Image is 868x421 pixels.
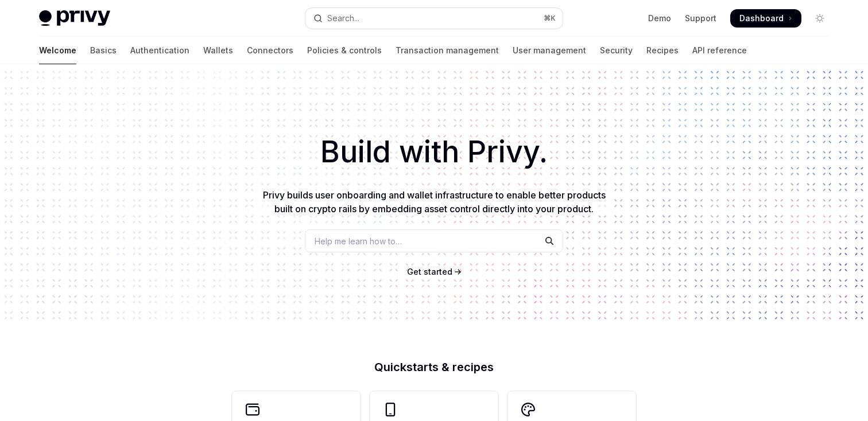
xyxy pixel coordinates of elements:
[90,37,117,64] a: Basics
[544,14,556,23] span: ⌘ K
[692,37,747,64] a: API reference
[247,37,293,64] a: Connectors
[39,37,76,64] a: Welcome
[600,37,633,64] a: Security
[130,37,189,64] a: Authentication
[646,37,679,64] a: Recipes
[305,8,563,29] button: Open search
[18,130,850,174] h1: Build with Privy.
[730,9,801,28] a: Dashboard
[811,9,829,28] button: Toggle dark mode
[407,266,452,278] a: Get started
[327,11,359,25] div: Search...
[407,267,452,276] span: Get started
[263,189,606,215] span: Privy builds user onboarding and wallet infrastructure to enable better products built on crypto ...
[739,13,784,24] span: Dashboard
[232,361,636,373] h2: Quickstarts & recipes
[307,37,382,64] a: Policies & controls
[203,37,233,64] a: Wallets
[315,235,402,247] span: Help me learn how to…
[685,13,716,24] a: Support
[396,37,499,64] a: Transaction management
[648,13,671,24] a: Demo
[39,10,110,26] img: light logo
[513,37,586,64] a: User management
